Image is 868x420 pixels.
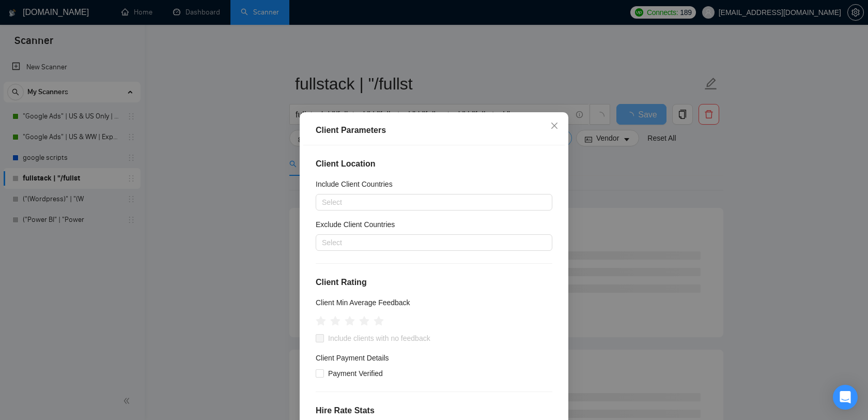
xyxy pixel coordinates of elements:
[316,219,395,230] h5: Exclude Client Countries
[359,316,369,326] span: star
[324,368,387,380] span: Payment Verified
[833,385,858,410] div: Open Intercom Messenger
[540,112,568,140] button: Close
[330,316,340,326] span: star
[345,316,355,326] span: star
[316,316,326,326] span: star
[316,405,552,417] h4: Hire Rate Stats
[316,276,552,289] h4: Client Rating
[550,122,559,130] span: close
[316,353,389,364] h4: Client Payment Details
[316,124,552,137] div: Client Parameters
[316,178,393,190] h5: Include Client Countries
[374,316,384,326] span: star
[324,333,435,344] span: Include clients with no feedback
[316,297,410,308] h5: Client Min Average Feedback
[316,158,552,170] h4: Client Location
